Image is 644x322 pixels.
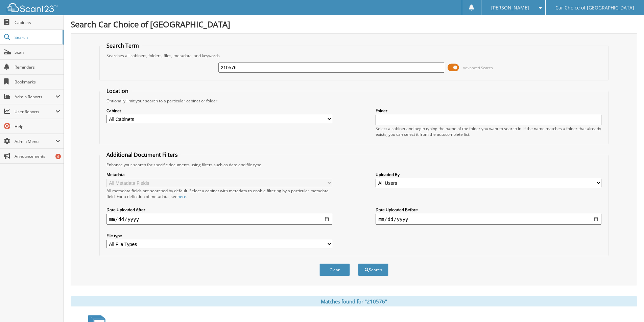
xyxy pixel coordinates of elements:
[376,214,601,225] input: end
[319,264,350,276] button: Clear
[376,207,601,213] label: Date Uploaded Before
[103,53,605,58] div: Searches all cabinets, folders, files, metadata, and keywords
[103,151,181,158] legend: Additional Document Filters
[103,87,132,95] legend: Location
[555,6,634,10] span: Car Choice of [GEOGRAPHIC_DATA]
[106,188,332,199] div: All metadata fields are searched by default. Select a cabinet with metadata to enable filtering b...
[15,139,55,144] span: Admin Menu
[15,124,60,129] span: Help
[358,264,388,276] button: Search
[71,296,637,306] div: Matches found for "210576"
[463,65,493,70] span: Advanced Search
[15,94,55,100] span: Admin Reports
[106,233,332,239] label: File type
[55,154,61,159] div: 6
[106,214,332,225] input: start
[177,194,186,199] a: here
[106,172,332,177] label: Metadata
[15,64,60,70] span: Reminders
[103,162,605,168] div: Enhance your search for specific documents using filters such as date and file type.
[15,34,59,40] span: Search
[376,126,601,137] div: Select a cabinet and begin typing the name of the folder you want to search in. If the name match...
[106,207,332,213] label: Date Uploaded After
[376,172,601,177] label: Uploaded By
[15,49,60,55] span: Scan
[491,6,529,10] span: [PERSON_NAME]
[7,3,57,12] img: scan123-logo-white.svg
[15,20,60,25] span: Cabinets
[103,42,142,49] legend: Search Term
[103,98,605,104] div: Optionally limit your search to a particular cabinet or folder
[106,108,332,114] label: Cabinet
[71,19,637,30] h1: Search Car Choice of [GEOGRAPHIC_DATA]
[15,153,60,159] span: Announcements
[15,79,60,85] span: Bookmarks
[376,108,601,114] label: Folder
[15,109,55,115] span: User Reports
